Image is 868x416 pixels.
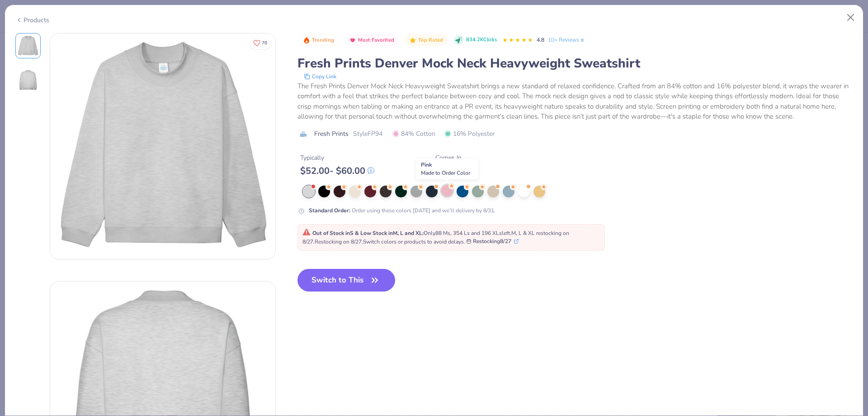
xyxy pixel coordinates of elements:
img: Top Rated sort [409,37,416,44]
div: $ 52.00 - $ 60.00 [300,165,374,177]
span: Trending [312,38,334,43]
a: 10+ Reviews [548,36,585,44]
button: Restocking8/27 [467,237,519,245]
div: The Fresh Prints Denver Mock Neck Heavyweight Sweatshirt brings a new standard of relaxed confide... [297,81,853,122]
div: Products [15,15,49,25]
img: Front [17,35,39,57]
div: Order using these colors [DATE] and we’ll delivery by 8/31. [309,206,495,215]
span: Top Rated [418,38,443,43]
span: Most Favorited [358,38,394,43]
strong: Standard Order : [309,207,350,214]
img: brand logo [297,130,310,138]
div: 4.8 Stars [502,33,533,48]
span: Only 88 Ms, 354 Ls and 196 XLs left. M, L & XL restocking on 8/27. Restocking on 8/27. Switch col... [302,230,569,246]
button: Close [842,9,859,26]
span: 834.2K Clicks [466,36,497,44]
div: Typically [300,153,374,163]
div: Comes In [435,153,468,163]
img: Most Favorited sort [349,37,356,44]
strong: Out of Stock in S [312,230,355,237]
button: Switch to This [297,269,396,292]
span: Style FP94 [353,129,382,139]
img: Trending sort [303,37,310,44]
button: Badge Button [344,34,399,46]
span: 4.8 [537,36,544,43]
span: 16% Polyester [444,129,495,139]
span: 84% Cotton [392,129,435,139]
img: Front [50,33,275,259]
span: Made to Order Color [421,169,470,177]
strong: & Low Stock in M, L and XL : [355,230,424,237]
span: 70 [262,41,267,45]
button: Badge Button [405,34,448,46]
span: Fresh Prints [314,129,349,139]
button: Like [249,36,271,49]
button: copy to clipboard [301,72,339,81]
div: Fresh Prints Denver Mock Neck Heavyweight Sweatshirt [297,55,853,72]
button: Badge Button [298,34,339,46]
img: Back [17,69,39,91]
div: Pink [416,158,478,179]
